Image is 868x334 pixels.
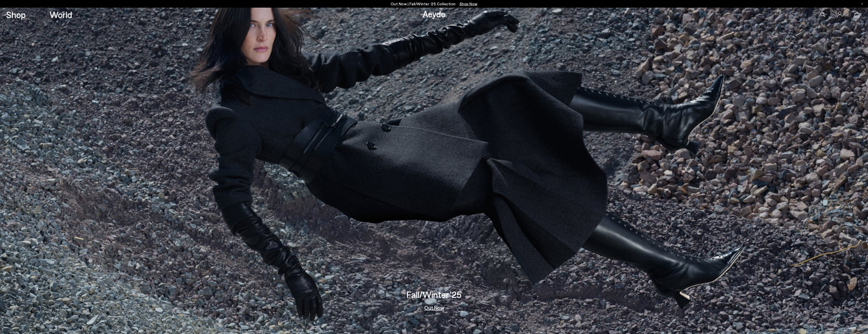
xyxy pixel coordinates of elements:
[859,13,862,16] span: 0
[6,10,26,19] a: Shop
[460,2,478,6] span: Navigate to /collections/new-in
[423,8,446,19] a: Aeyde
[406,290,462,299] h3: Fall/Winter '25
[424,305,444,310] a: Out Now
[854,12,859,17] a: 0
[50,10,72,19] a: World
